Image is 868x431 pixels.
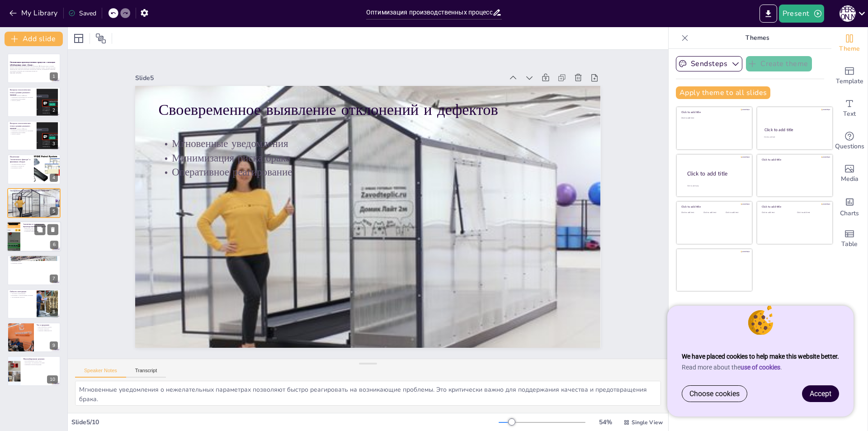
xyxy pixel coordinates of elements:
button: Sendsteps [676,56,742,71]
button: Speaker Notes [75,368,126,378]
p: Контроль технологических точек в режиме реального времени [10,89,34,96]
p: Повышение доверия [10,262,58,264]
p: Минимизация риска брака [10,195,58,197]
span: Theme [839,44,860,54]
div: Change the overall theme [831,27,868,60]
button: My Library [7,6,61,20]
div: 2 [50,106,58,114]
p: Оператор сканирует QR-метки [10,95,34,96]
p: Точность данных [10,99,34,101]
p: Прикрепление фотографий [10,98,34,99]
div: 1 [7,53,61,83]
p: Обучение операторов [37,328,58,330]
span: Media [841,174,859,184]
div: Click to add text [681,117,746,119]
div: 8 [50,308,58,316]
a: use of cookies [741,364,780,371]
p: Оперативное реагирование [162,143,580,201]
span: Accept [810,389,831,398]
p: Упрощение аудита [10,261,58,263]
div: Click to add title [764,127,825,133]
p: Аналитика и оптимизация производственных процессов [23,223,58,228]
div: Add charts and graphs [831,190,868,223]
p: Read more about the . [682,364,839,371]
button: Duplicate Slide [34,224,45,235]
button: Add slide [5,32,63,46]
div: Click to add text [762,212,790,214]
a: Choose cookies [682,386,747,402]
p: Улучшение отчетности и аудита качества [10,257,58,260]
div: 9 [7,322,61,352]
span: Template [836,76,863,86]
p: Что я предлагаю [37,324,58,327]
div: 54 % [594,418,616,426]
button: Д [PERSON_NAME] [840,5,856,23]
div: 1 [50,72,58,81]
p: Гибкость интеграции [10,290,34,293]
div: Click to add text [764,136,824,138]
button: Create theme [746,56,812,71]
div: 7 [7,255,61,285]
p: Минимизация риска брака [164,129,582,187]
span: Table [841,239,858,249]
p: Themes [692,27,822,49]
div: Add a table [831,223,868,255]
div: Click to add title [681,110,746,114]
div: Click to add body [687,185,744,187]
div: Layout [71,31,86,46]
p: Интеграция с внутренними системами [23,362,58,364]
button: Present [779,5,824,23]
p: Мгновенные уведомления [165,114,584,172]
p: Прикрепление фотографий [10,132,34,133]
div: Д [PERSON_NAME] [840,5,856,22]
span: Charts [840,208,859,218]
div: Saved [68,9,96,18]
div: Slide 5 / 10 [71,418,499,426]
div: 6 [7,221,61,252]
button: Transcript [126,368,166,378]
div: 10 [47,375,58,384]
p: Автоматизация процессов [10,296,34,298]
strong: We have placed cookies to help make this website better. [682,353,839,360]
div: 10 [7,356,61,386]
textarea: Мгновенные уведомления о нежелательных параметрах позволяют быстро реагировать на возникающие про... [75,381,661,406]
div: Click to add text [726,212,746,214]
div: Click to add title [762,158,826,161]
p: Исключение ошибок [10,167,31,169]
p: Исключение "человеческого фактора" и фиктивных обходов [10,156,31,163]
p: Своевременное выявление отклонений и дефектов [169,78,587,143]
div: Add ready made slides [831,60,868,92]
div: Click to add title [681,205,746,208]
p: Повышение качества продукции [23,363,58,365]
button: Apply theme to all slides [676,86,770,99]
p: Масштабирование на весь завод [23,360,58,362]
div: 3 [50,140,58,148]
p: Цифровая фиксация данных [10,259,58,261]
p: Сравнение эффективности [37,330,58,332]
p: Повышение эффективности [23,231,58,232]
p: Своевременное выявление отклонений и дефектов [10,189,58,192]
div: Click to add text [681,212,702,214]
div: Click to add title [687,170,745,177]
div: Slide 5 [149,50,516,97]
div: 2 [7,87,61,117]
p: Выявление узких мест [23,227,58,229]
p: Документирование обходов [10,164,31,166]
div: 6 [50,241,58,249]
span: Choose cookies [689,389,740,398]
button: Export to PowerPoint [759,5,777,23]
p: Оперативное реагирование [10,197,58,199]
p: Оперативное реагирование на отклонения [10,96,34,98]
p: Оперативное реагирование на отклонения [10,130,34,132]
span: Questions [835,142,864,152]
p: Generated with [URL] [10,72,58,74]
div: 8 [7,289,61,319]
p: Точность данных [10,133,34,135]
p: Оператор сканирует QR-метки [10,128,34,130]
div: Click to add text [797,212,826,214]
div: Add images, graphics, shapes or video [831,157,868,190]
a: Accept [802,386,839,402]
p: Масштабирование решения [23,358,58,360]
p: Мгновенные уведомления [10,194,58,195]
strong: Оптимизация производственных процессов с помощью QR-обходчика: опыт «Элкат» [10,61,55,66]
